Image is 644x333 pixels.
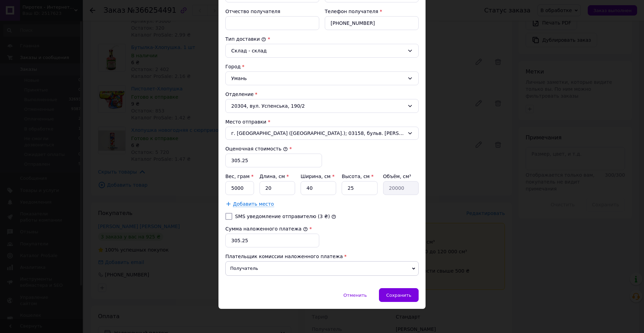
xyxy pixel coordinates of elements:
[343,293,367,298] span: Отменить
[225,254,343,259] span: Плательщик комиссии наложенного платежа
[301,174,334,179] label: Ширина, см
[325,9,378,14] label: Телефон получателя
[260,174,289,179] label: Длина, см
[231,47,404,55] div: Склад - склад
[225,146,288,151] label: Оценочная стоимость
[386,293,411,298] span: Сохранить
[325,16,419,30] input: +380
[342,174,373,179] label: Высота, см
[225,261,419,276] span: Получатель
[225,71,419,85] div: Умань
[225,9,280,14] label: Отчество получателя
[225,36,419,42] div: Тип доставки
[225,91,419,98] div: Отделение
[383,173,419,180] div: Объём, см³
[231,130,404,137] span: г. [GEOGRAPHIC_DATA] ([GEOGRAPHIC_DATA].); 03158, бульв. [PERSON_NAME][STREET_ADDRESS]
[235,214,330,219] label: SMS уведомление отправителю (3 ₴)
[225,226,308,232] label: Сумма наложенного платежа
[225,63,419,70] div: Город
[233,201,274,207] span: Добавить место
[225,174,254,179] label: Вес, грам
[225,118,419,125] div: Место отправки
[225,99,419,113] div: 20304, вул. Успенська, 190/2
